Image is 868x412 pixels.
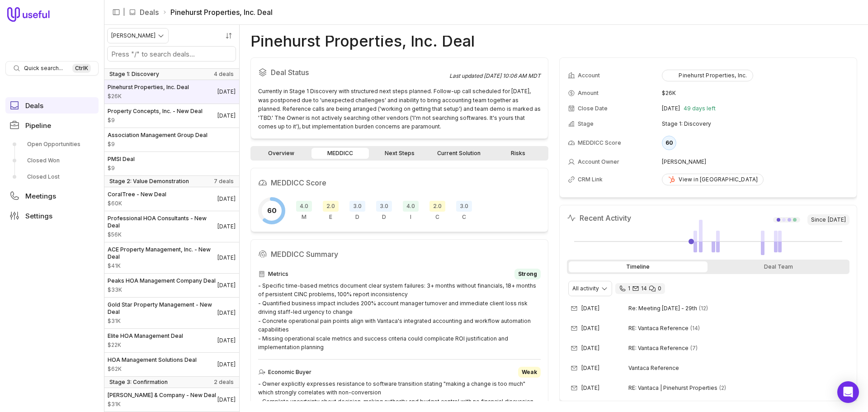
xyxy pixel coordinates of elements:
[108,156,135,163] span: PMSI Deal
[108,215,217,229] span: Professional HOA Consultants - New Deal
[719,384,726,392] span: 2 emails in thread
[108,286,216,294] span: Amount
[258,65,449,80] h2: Deal Status
[430,148,487,159] a: Current Solution
[214,178,234,185] span: 7 deals
[104,104,239,128] a: Property Concepts, Inc. - New Deal$9[DATE]
[5,208,99,224] a: Settings
[349,201,365,221] div: Decision Process
[581,365,599,372] time: [DATE]
[581,305,599,312] time: [DATE]
[662,86,849,100] td: $26K
[349,201,365,212] span: 3.0
[258,367,541,378] div: Economic Buyer
[662,70,753,81] button: Pinehurst Properties, Inc.
[5,170,99,184] a: Closed Lost
[662,174,764,185] a: View in [GEOGRAPHIC_DATA]
[578,120,594,128] span: Stage
[108,165,135,172] span: Amount
[214,379,234,386] span: 2 deals
[456,201,472,221] div: Champion
[302,213,307,221] span: M
[489,148,547,159] a: Risks
[690,325,700,332] span: 14 emails in thread
[323,201,339,212] span: 2.0
[258,247,541,261] h2: MEDDICC Summary
[684,105,716,112] span: 49 days left
[311,148,369,159] a: MEDDICC
[522,369,537,376] span: Weak
[615,283,665,294] div: 1 call and 14 email threads
[109,379,168,386] span: Stage 3: Confirmation
[108,356,197,364] span: HOA Management Solutions Deal
[108,401,216,408] span: Amount
[108,108,203,115] span: Property Concepts, Inc. - New Deal
[109,5,123,19] button: Collapse sidebar
[108,84,189,91] span: Pinehurst Properties, Inc. Deal
[108,341,183,349] span: Amount
[108,191,166,198] span: CoralTree - New Deal
[108,277,216,284] span: Peaks HOA Management Company Deal
[382,213,386,221] span: D
[410,213,411,221] span: I
[581,345,599,352] time: [DATE]
[104,388,239,412] a: [PERSON_NAME] & Company - New Deal$31K[DATE]
[628,365,679,372] span: Vantaca Reference
[429,201,445,221] div: Competition
[108,117,203,124] span: Amount
[581,384,599,392] time: [DATE]
[449,72,541,80] div: Last updated
[376,201,392,212] span: 3.0
[108,200,166,207] span: Amount
[104,211,239,242] a: Professional HOA Consultants - New Deal$56K[DATE]
[581,325,599,332] time: [DATE]
[462,213,466,221] span: C
[329,213,332,221] span: E
[662,155,849,169] td: [PERSON_NAME]
[217,337,236,344] time: Deal Close Date
[222,29,236,43] button: Sort by
[567,213,631,223] h2: Recent Activity
[662,136,676,150] div: 60
[628,305,697,312] span: Re: Meeting [DATE] - 29th
[108,246,217,260] span: ACE Property Management, Inc. - New Deal
[108,365,197,373] span: Amount
[429,201,445,212] span: 2.0
[456,201,472,212] span: 3.0
[5,137,99,152] a: Open Opportunities
[828,216,846,223] time: [DATE]
[5,137,99,184] div: Pipeline submenu
[109,178,189,185] span: Stage 2: Value Demonstration
[217,361,236,368] time: Deal Close Date
[162,7,273,18] li: Pinehurst Properties, Inc. Deal
[104,80,239,104] a: Pinehurst Properties, Inc. Deal$26K[DATE]
[569,261,708,272] div: Timeline
[578,72,600,79] span: Account
[578,139,621,147] span: MEDDICC Score
[252,148,310,159] a: Overview
[217,254,236,261] time: Deal Close Date
[518,270,537,278] span: Strong
[123,7,125,18] span: |
[709,261,848,272] div: Deal Team
[104,152,239,175] a: PMSI Deal$9
[578,90,599,97] span: Amount
[25,193,56,199] span: Meetings
[376,201,392,221] div: Decision Criteria
[108,47,236,61] input: Search deals by name
[25,122,51,129] span: Pipeline
[662,117,849,131] td: Stage 1: Discovery
[104,274,239,297] a: Peaks HOA Management Company Deal$33K[DATE]
[699,305,708,312] span: 12 emails in thread
[403,201,419,221] div: Indicate Pain
[258,197,285,224] div: Overall MEDDICC score
[104,329,239,352] a: Elite HOA Management Deal$22K[DATE]
[104,25,240,412] nav: Deals
[484,72,541,79] time: [DATE] 10:06 AM MDT
[807,214,849,225] span: Since
[108,132,208,139] span: Association Management Group Deal
[108,93,189,100] span: Amount
[104,128,239,152] a: Association Management Group Deal$9
[296,201,312,221] div: Metrics
[104,353,239,376] a: HOA Management Solutions Deal$62K[DATE]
